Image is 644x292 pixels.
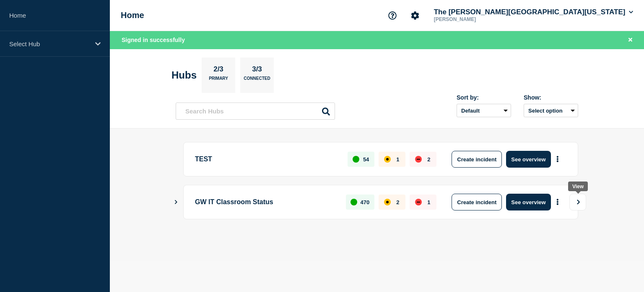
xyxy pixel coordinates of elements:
p: 1 [396,156,399,163]
button: Create incident [452,194,502,210]
button: See overview [506,151,551,168]
button: More actions [552,152,563,167]
p: Primary [209,76,228,85]
span: Signed in successfully [122,37,185,43]
button: Support [384,7,401,24]
p: TEST [195,151,338,168]
div: Show: [524,94,578,101]
p: 3/3 [249,65,265,76]
div: View [572,184,584,189]
button: Account settings [406,7,424,24]
button: More actions [552,195,563,210]
button: View [569,194,586,210]
h2: Hubs [171,69,197,81]
p: 54 [363,156,369,163]
p: 2 [427,156,430,163]
button: Select option [524,104,578,117]
div: affected [384,199,391,205]
button: Close banner [625,35,636,45]
p: 1 [427,199,430,205]
div: affected [384,156,391,163]
div: up [353,156,359,163]
p: Connected [244,76,270,85]
p: 2 [396,199,399,205]
p: [PERSON_NAME] [432,16,519,22]
div: Sort by: [457,94,511,101]
div: up [351,199,357,205]
p: 470 [361,199,370,205]
p: GW IT Classroom Status [195,194,336,210]
p: 2/3 [210,65,227,76]
button: See overview [506,194,551,210]
div: down [415,156,422,163]
div: down [415,199,422,205]
h1: Home [121,11,144,20]
button: The [PERSON_NAME][GEOGRAPHIC_DATA][US_STATE] [432,8,635,16]
p: Select Hub [9,40,90,47]
button: Show Connected Hubs [174,199,178,205]
select: Sort by [457,104,511,117]
button: Create incident [452,151,502,168]
input: Search Hubs [176,103,335,120]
